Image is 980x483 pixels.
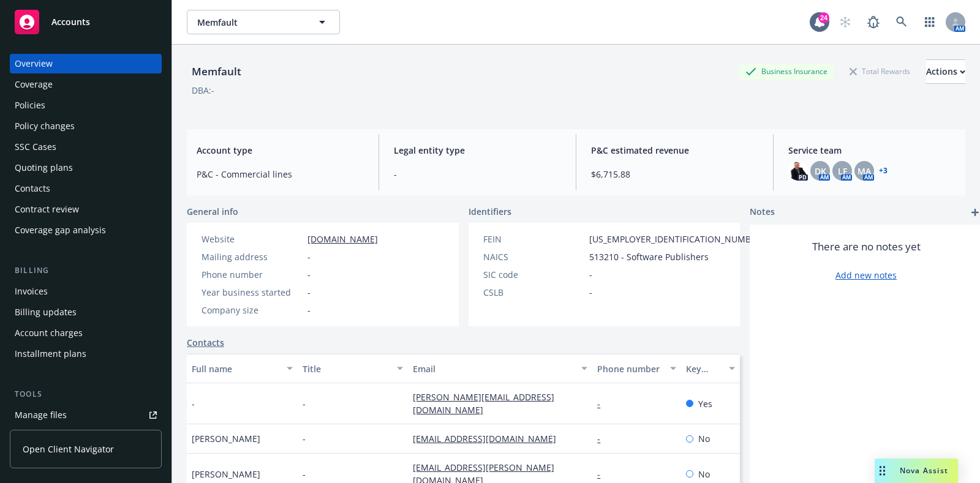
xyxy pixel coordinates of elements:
span: - [307,250,311,263]
a: Overview [10,54,162,73]
button: Full name [187,354,298,383]
span: Account type [197,144,364,157]
span: Yes [698,397,712,410]
button: Title [298,354,409,383]
span: There are no notes yet [812,239,921,254]
span: 513210 - Software Publishers [589,250,709,263]
div: Full name [192,362,279,375]
a: Report a Bug [861,10,886,34]
a: SSC Cases [10,137,162,157]
a: Manage files [10,405,162,425]
div: Website [202,233,303,245]
span: Service team [788,144,956,157]
span: Memfault [197,16,303,29]
span: No [698,432,710,445]
div: Mailing address [202,250,303,263]
a: [DOMAIN_NAME] [307,233,378,245]
div: Phone number [597,362,662,375]
div: Billing updates [15,302,77,322]
a: Quoting plans [10,158,162,178]
button: Phone number [592,354,680,383]
div: Key contact [686,362,722,375]
span: Legal entity type [394,144,561,157]
a: Search [889,10,914,34]
div: Phone number [202,268,303,281]
div: Contacts [15,179,50,198]
span: - [303,397,306,410]
span: [US_EMPLOYER_IDENTIFICATION_NUMBER] [589,233,764,245]
span: Identifiers [469,205,511,218]
a: Contacts [187,336,224,349]
div: Drag to move [875,459,890,483]
div: Email [413,362,574,375]
span: General info [187,205,238,218]
span: - [307,268,311,281]
button: Email [408,354,592,383]
span: - [303,468,306,481]
a: Switch app [918,10,942,34]
a: [EMAIL_ADDRESS][DOMAIN_NAME] [413,433,566,444]
span: MA [858,165,871,178]
button: Actions [926,59,965,84]
div: Contract review [15,200,79,219]
span: - [307,304,311,316]
div: Memfault [187,64,246,80]
span: Accounts [51,17,90,27]
div: Year business started [202,286,303,299]
div: Title [303,362,390,375]
span: - [303,432,306,445]
div: Policy changes [15,116,75,136]
span: [PERSON_NAME] [192,468,260,481]
a: - [597,433,610,444]
button: Nova Assist [875,459,958,483]
span: P&C estimated revenue [591,144,758,157]
div: Quoting plans [15,158,73,178]
a: Coverage [10,75,162,94]
span: - [192,397,195,410]
span: $6,715.88 [591,168,758,181]
div: Installment plans [15,344,86,364]
a: - [597,468,610,480]
div: 24 [818,12,829,23]
button: Memfault [187,10,340,34]
div: Account charges [15,323,83,343]
a: Accounts [10,5,162,39]
div: SIC code [483,268,584,281]
a: Start snowing [833,10,858,34]
span: P&C - Commercial lines [197,168,364,181]
div: SSC Cases [15,137,56,157]
a: Policies [10,95,162,115]
span: - [589,286,592,299]
a: - [597,398,610,410]
div: Actions [926,60,965,83]
div: Business Insurance [739,64,834,79]
div: Invoices [15,282,48,301]
div: CSLB [483,286,584,299]
div: Company size [202,304,303,316]
div: Coverage gap analysis [15,220,106,240]
a: Policy changes [10,116,162,136]
a: Add new notes [835,269,897,282]
div: Policies [15,95,45,115]
span: - [394,168,561,181]
span: DK [815,165,826,178]
a: +3 [879,167,888,174]
a: Contacts [10,179,162,198]
div: Total Rewards [843,64,916,79]
span: [PERSON_NAME] [192,432,260,445]
div: FEIN [483,233,584,245]
span: LF [838,165,847,178]
div: Tools [10,388,162,400]
a: Account charges [10,323,162,343]
div: Billing [10,264,162,277]
button: Key contact [681,354,740,383]
a: [PERSON_NAME][EMAIL_ADDRESS][DOMAIN_NAME] [413,391,554,416]
span: - [307,286,311,299]
div: Manage files [15,405,67,425]
span: Open Client Navigator [23,443,114,455]
a: Invoices [10,282,162,301]
div: DBA: - [192,84,214,97]
div: Coverage [15,75,53,94]
img: photo [788,161,808,181]
a: Billing updates [10,302,162,322]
